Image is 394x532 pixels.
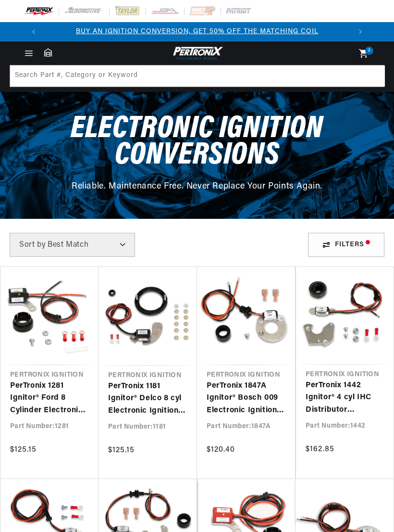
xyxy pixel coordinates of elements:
[363,65,384,87] button: Search Part #, Category or Keyword
[171,45,223,61] img: Pertronix
[10,65,385,87] input: Search Part #, Category or Keyword
[18,48,39,59] summary: Menu
[44,48,52,57] a: Garage: 0 item(s)
[43,26,351,37] div: 1 of 3
[351,22,370,41] button: Translation missing: en.sections.announcements.next_announcement
[71,114,323,171] span: Electronic Ignition Conversions
[108,380,187,418] a: PerTronix 1181 Ignitor® Delco 8 cyl Electronic Ignition Conversion Kit
[308,233,384,257] div: Filters
[19,241,46,249] span: Sort by
[368,47,371,55] span: 2
[76,28,319,35] a: BUY AN IGNITION CONVERSION, GET 50% OFF THE MATCHING COIL
[24,22,43,41] button: Translation missing: en.sections.announcements.previous_announcement
[72,182,322,191] span: Reliable. Maintenance Free. Never Replace Your Points Again.
[43,26,351,37] div: Announcement
[207,380,285,417] a: PerTronix 1847A Ignitor® Bosch 009 Electronic Ignition Conversion Kit
[10,233,135,257] select: Sort by
[306,380,384,417] a: PerTronix 1442 Ignitor® 4 cyl IHC Distributor Electronic Ignition Conversion Kit
[10,380,89,417] a: PerTronix 1281 Ignitor® Ford 8 Cylinder Electronic Ignition Conversion Kit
